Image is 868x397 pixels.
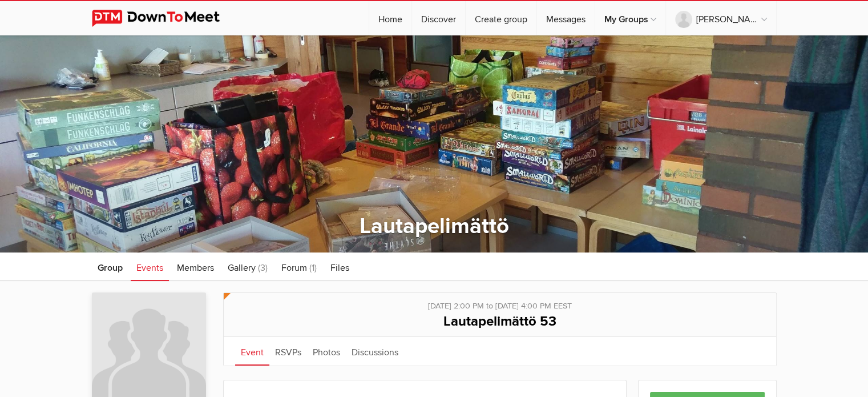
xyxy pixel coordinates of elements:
a: Forum (1) [276,252,322,281]
div: [DATE] 2:00 PM to [DATE] 4:00 PM EEST [235,293,765,312]
a: RSVPs [269,337,307,366]
a: Photos [307,337,346,366]
a: Messages [537,1,595,35]
a: Discussions [346,337,404,366]
a: My Groups [595,1,665,35]
span: Lautapelimättö 53 [443,313,556,330]
span: Events [136,262,163,274]
a: [PERSON_NAME] [666,1,776,35]
a: Discover [412,1,465,35]
span: (3) [258,262,268,274]
a: Group [92,252,128,281]
span: (1) [309,262,317,274]
a: Event [235,337,269,366]
a: Files [325,252,355,281]
a: Create group [466,1,536,35]
a: Home [369,1,411,35]
a: Members [171,252,220,281]
a: Gallery (3) [222,252,273,281]
a: Lautapelimättö [360,213,509,239]
span: Forum [281,262,307,274]
span: Members [177,262,214,274]
span: Gallery [228,262,256,274]
img: DownToMeet [92,10,237,27]
span: Files [330,262,349,274]
span: Group [98,262,123,274]
a: Events [131,252,169,281]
